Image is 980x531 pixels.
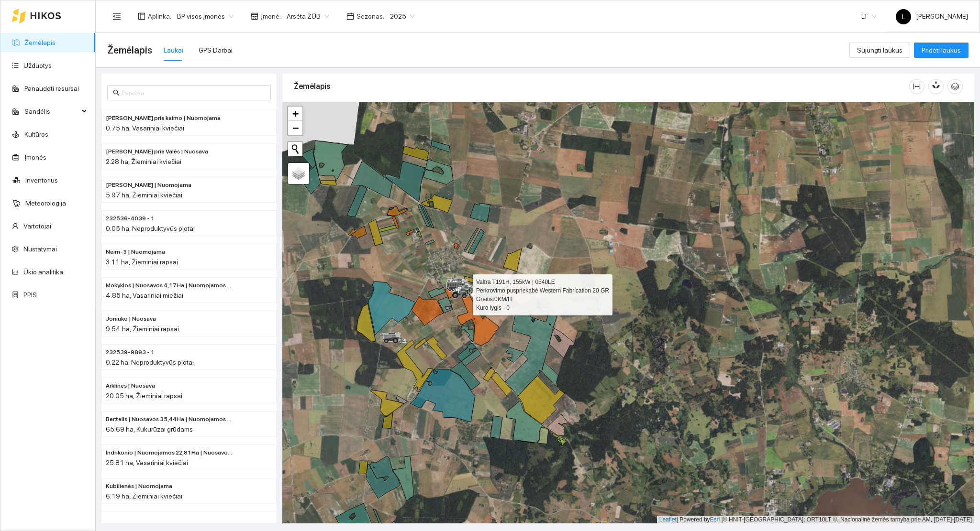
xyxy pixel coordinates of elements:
[24,130,48,138] a: Kultūros
[857,45,902,55] span: Sujungti laukus
[106,214,155,223] span: 232536-4039 - 1
[25,176,58,184] a: Inventorius
[25,199,66,207] a: Meteorologija
[106,415,234,424] span: Berželis | Nuosavos 35,44Ha | Nuomojamos 30,25Ha
[24,39,56,46] a: Žemėlapis
[292,108,299,119] span: +
[356,11,384,22] span: Sezonas :
[910,83,924,90] span: column-width
[288,107,302,121] a: Zoom in
[902,9,905,24] span: L
[251,12,258,20] span: shop
[292,122,299,134] span: −
[106,181,191,190] span: Ginaičių Valiaus | Nuomojama
[106,448,234,457] span: Indrikonio | Nuomojamos 22,81Ha | Nuosavos 3,00 Ha
[177,9,234,23] span: BP visos įmonės
[106,425,193,433] span: 65.69 ha, Kukurūzai grūdams
[288,163,309,184] a: Layers
[106,225,195,232] span: 0.05 ha, Neproduktyvūs plotai
[148,11,171,22] span: Aplinka :
[261,11,281,22] span: Įmonė :
[106,124,184,132] span: 0.75 ha, Vasariniai kviečiai
[106,248,165,257] span: Neim-3 | Nuomojama
[107,7,126,26] button: menu-fold
[24,85,79,92] a: Panaudoti resursai
[659,516,677,523] a: Leaflet
[106,147,208,156] span: Rolando prie Valės | Nuosava
[164,45,183,55] div: Laukai
[122,87,265,98] input: Paieška
[657,516,974,524] div: | Powered by © HNIT-[GEOGRAPHIC_DATA]; ORT10LT ©, Nacionalinė žemės tarnyba prie AM, [DATE]-[DATE]
[106,358,194,366] span: 0.22 ha, Neproduktyvūs plotai
[722,516,723,523] span: |
[106,258,178,266] span: 3.11 ha, Žieminiai rapsai
[849,46,910,54] a: Sujungti laukus
[23,62,52,69] a: Užduotys
[106,392,182,400] span: 20.05 ha, Žieminiai rapsai
[914,43,969,58] button: Pridėti laukus
[23,245,57,253] a: Nustatymai
[106,459,188,466] span: 25.81 ha, Vasariniai kviečiai
[896,12,968,20] span: [PERSON_NAME]
[106,348,155,357] span: 232539-9893 - 1
[106,325,179,333] span: 9.54 ha, Žieminiai rapsai
[390,9,415,23] span: 2025
[106,314,156,324] span: Joniuko | Nuosava
[106,158,181,165] span: 2.28 ha, Žieminiai kviečiai
[922,45,961,55] span: Pridėti laukus
[106,114,221,123] span: Rolando prie kaimo | Nuomojama
[138,12,145,20] span: layout
[23,291,37,299] a: PPIS
[106,281,234,290] span: Mokyklos | Nuosavos 4,17Ha | Nuomojamos 0,68Ha
[24,153,46,161] a: Įmonės
[107,43,152,58] span: Žemėlapis
[106,492,182,500] span: 6.19 ha, Žieminiai kviečiai
[861,9,877,23] span: LT
[909,79,924,94] button: column-width
[106,381,155,390] span: Arklinės | Nuosava
[112,12,121,21] span: menu-fold
[23,268,63,276] a: Ūkio analitika
[106,191,182,199] span: 5.97 ha, Žieminiai kviečiai
[288,121,302,135] a: Zoom out
[199,45,233,55] div: GPS Darbai
[106,482,172,491] span: Kubilienės | Nuomojama
[710,516,720,523] a: Esri
[24,102,79,121] span: Sandėlis
[287,9,329,23] span: Arsėta ŽŪB
[106,292,183,299] span: 4.85 ha, Vasariniai miežiai
[849,43,910,58] button: Sujungti laukus
[113,89,120,96] span: search
[288,142,302,156] button: Initiate a new search
[23,222,51,230] a: Vartotojai
[294,73,909,100] div: Žemėlapis
[346,12,354,20] span: calendar
[914,46,969,54] a: Pridėti laukus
